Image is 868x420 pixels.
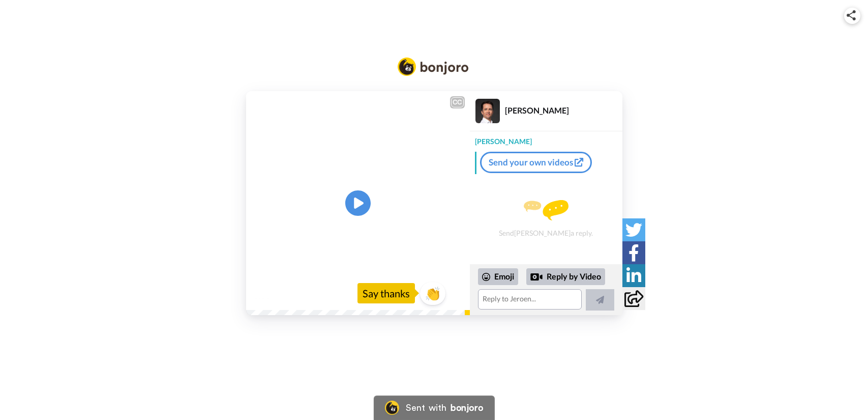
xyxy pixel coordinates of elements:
[420,285,445,301] span: 👏
[420,282,445,305] button: 👏
[505,105,622,115] div: [PERSON_NAME]
[273,290,277,302] span: /
[526,268,605,286] div: Reply by Video
[524,200,568,220] img: message.svg
[530,271,543,283] div: Reply by Video
[475,99,500,123] img: Profile Image
[470,131,622,147] div: [PERSON_NAME]
[451,291,461,301] img: Full screen
[847,10,856,20] img: ic_share.svg
[470,178,622,259] div: Send [PERSON_NAME] a reply.
[398,58,469,76] img: Bonjoro Logo
[253,290,271,302] span: 0:00
[279,290,296,302] span: 0:09
[357,283,415,303] div: Say thanks
[480,152,592,173] a: Send your own videos
[478,268,518,285] div: Emoji
[451,97,464,107] div: CC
